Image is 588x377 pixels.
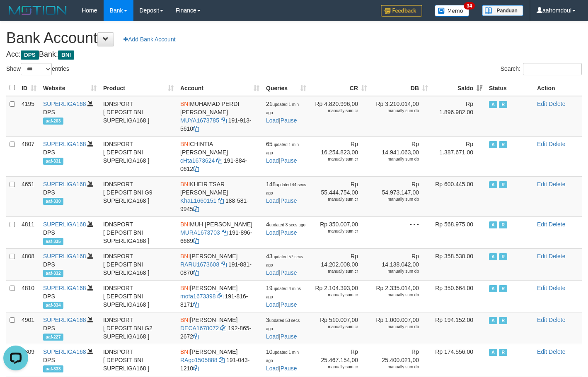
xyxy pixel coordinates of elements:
[266,221,305,228] span: 4
[370,248,431,280] td: Rp 14.138.042,00
[193,301,199,308] a: Copy 1918168171 to clipboard
[310,80,370,96] th: CR: activate to sort column ascending
[266,286,301,299] span: updated 4 mins ago
[310,136,370,176] td: Rp 16.254.823,00
[3,3,28,28] button: Open LiveChat chat widget
[499,221,507,228] span: Running
[313,364,358,370] div: manually sum cr
[281,157,297,164] a: Pause
[266,253,303,268] span: 43
[431,96,486,137] td: Rp 1.896.982,00
[266,348,299,372] span: |
[177,216,263,248] td: MUH [PERSON_NAME] 191-896-6689
[193,269,199,276] a: Copy 1918810870 to clipboard
[43,334,63,341] span: aaf-227
[177,96,263,137] td: MUHAMAD PERDI [PERSON_NAME] 191-913-5610
[18,136,40,176] td: 4807
[381,5,422,17] img: Feedback.jpg
[313,292,358,298] div: manually sum cr
[193,166,199,172] a: Copy 1918840612 to clipboard
[499,101,507,108] span: Running
[489,317,497,324] span: Active
[177,280,263,312] td: [PERSON_NAME] 191-816-8171
[431,344,486,376] td: Rp 174.556,00
[219,357,225,363] a: Copy RAgo1505888 to clipboard
[489,141,497,148] span: Active
[193,238,199,244] a: Copy 1918966689 to clipboard
[266,333,279,340] a: Load
[537,253,547,259] a: Edit
[43,158,63,165] span: aaf-331
[310,216,370,248] td: Rp 350.007,00
[18,312,40,344] td: 4901
[18,216,40,248] td: 4811
[266,348,299,363] span: 10
[6,30,582,46] h1: Bank Account
[193,365,199,372] a: Copy 1910431210 to clipboard
[313,197,358,202] div: manually sum cr
[310,176,370,216] td: Rp 55.444.754,00
[177,136,263,176] td: CHINTIA [PERSON_NAME] 191-884-0612
[549,141,565,147] a: Delete
[266,365,279,372] a: Load
[221,261,227,268] a: Copy RARU1673608 to clipboard
[374,364,419,370] div: manually sum db
[40,216,100,248] td: DPS
[501,63,582,75] label: Search:
[216,157,222,164] a: Copy cHta1673624 to clipboard
[43,253,86,259] a: SUPERLIGA168
[180,293,216,300] a: mofa1673398
[43,365,63,372] span: aaf-333
[43,141,86,147] a: SUPERLIGA168
[40,280,100,312] td: DPS
[313,269,358,274] div: manually sum cr
[499,141,507,148] span: Running
[6,4,69,17] img: MOTION_logo.png
[266,269,279,276] a: Load
[266,301,279,308] a: Load
[537,317,547,323] a: Edit
[549,181,565,187] a: Delete
[43,285,86,291] a: SUPERLIGA168
[180,181,190,187] span: BNI
[100,216,177,248] td: IDNSPORT [ DEPOSIT BNI SUPERLIGA168 ]
[43,348,86,355] a: SUPERLIGA168
[489,285,497,292] span: Active
[40,80,100,96] th: Website: activate to sort column ascending
[180,197,216,204] a: KhaL1660151
[43,118,63,125] span: aaf-203
[431,136,486,176] td: Rp 1.387.671,00
[100,248,177,280] td: IDNSPORT [ DEPOSIT BNI SUPERLIGA168 ]
[281,365,297,372] a: Pause
[180,348,190,355] span: BNI
[499,317,507,324] span: Running
[193,206,199,212] a: Copy 1885819945 to clipboard
[534,80,582,96] th: Action
[43,238,63,245] span: aaf-335
[266,141,299,164] span: |
[6,63,69,75] label: Show entries
[549,317,565,323] a: Delete
[266,285,301,308] span: |
[537,101,547,107] a: Edit
[370,280,431,312] td: Rp 2.335.014,00
[499,349,507,356] span: Running
[18,176,40,216] td: 4651
[180,317,190,323] span: BNI
[370,136,431,176] td: Rp 14.941.063,00
[193,333,199,340] a: Copy 1928652672 to clipboard
[180,325,219,331] a: DECA1678072
[18,248,40,280] td: 4808
[43,317,86,323] a: SUPERLIGA168
[222,229,227,236] a: Copy MURA1673703 to clipboard
[431,312,486,344] td: Rp 194.152,00
[266,317,300,340] span: |
[266,102,299,115] span: updated 1 min ago
[43,101,86,107] a: SUPERLIGA168
[310,248,370,280] td: Rp 14.202.008,00
[177,312,263,344] td: [PERSON_NAME] 192-865-2672
[6,50,582,59] h4: Acc: Bank:
[370,80,431,96] th: DB: activate to sort column ascending
[281,269,297,276] a: Pause
[489,181,497,188] span: Active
